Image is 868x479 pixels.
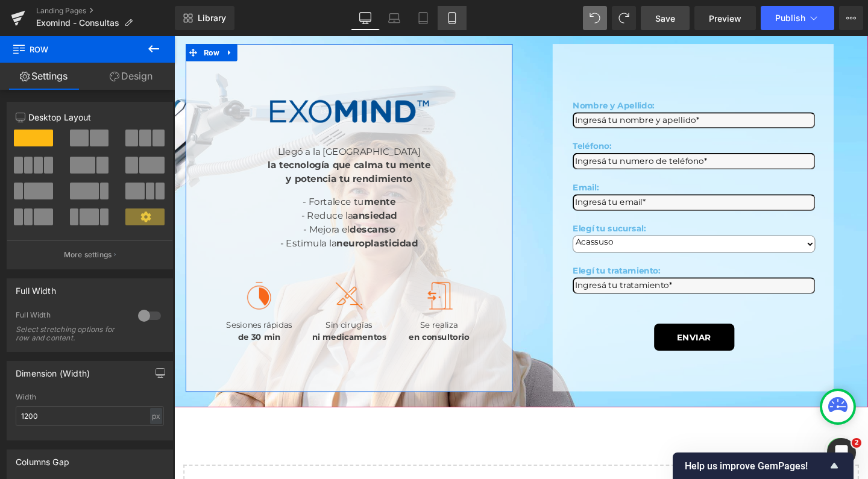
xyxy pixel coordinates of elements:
div: Sin cirugías [140,289,228,324]
button: Show survey - Help us improve GemPages! [685,459,841,473]
a: Preview [694,6,756,30]
strong: de 30 min [67,312,112,322]
button: More [839,6,863,30]
div: Columns Gap [16,450,69,467]
a: Design [87,63,175,90]
strong: Nombre y Apellido: [419,67,505,78]
input: auto [16,406,164,426]
span: - Estimula la [112,213,256,224]
div: Select stretching options for row and content. [16,325,124,342]
b: la tecnología que calma tu mente [98,131,269,142]
strong: ni medicamentos [145,312,222,322]
div: Full Width [16,310,126,323]
button: Redo [612,6,636,30]
span: Row [28,8,51,27]
strong: mente [200,169,233,181]
button: Publish [761,6,834,30]
span: Save [655,12,675,25]
a: Tablet [409,6,438,30]
div: Width [16,393,164,401]
div: Se realiza [240,289,316,324]
a: New Library [175,6,234,30]
span: Library [198,13,226,23]
button: ENVIAR [505,302,589,331]
span: Row [12,36,133,63]
strong: ansiedad [188,184,234,195]
a: Expand / Collapse [51,8,66,27]
a: Laptop [380,6,409,30]
span: Elegí tu tratamiento: [419,241,511,252]
span: Publish [775,13,805,23]
strong: neuroplasticidad [171,213,256,224]
span: - Mejora el [136,198,232,210]
span: Teléfono: [419,111,460,122]
div: Llegó a la [GEOGRAPHIC_DATA] [42,115,325,130]
b: y potencia tu rendimiento [118,145,250,157]
span: Email: [419,154,447,164]
a: Desktop [351,6,380,30]
div: Dimension (Width) [16,362,90,378]
div: Sesiones rápidas [51,289,128,324]
div: Full Width [16,279,56,296]
span: 2 [852,438,861,448]
input: Ingresá tu nombre y apellido* [419,80,674,98]
button: More settings [7,240,172,269]
span: Exomind - Consultas [36,18,119,28]
p: More settings [64,249,112,260]
a: Landing Pages [36,6,175,16]
iframe: Intercom live chat [827,438,856,467]
button: Undo [583,6,607,30]
input: Ingresá tu email* [419,166,674,184]
div: px [150,408,162,424]
span: - Fortalece tu [135,169,233,181]
span: - Reduce la [134,184,234,195]
span: Elegí tu sucursal: [419,197,496,208]
strong: en consultorio [247,312,310,322]
a: Mobile [438,6,467,30]
p: Desktop Layout [16,111,164,124]
input: Ingresá tu numero de teléfono* [419,123,674,140]
input: Ingresá tu tratamiento* [419,254,674,271]
strong: descanso [184,198,232,210]
span: Help us improve GemPages! [685,460,827,472]
span: Preview [709,12,741,25]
